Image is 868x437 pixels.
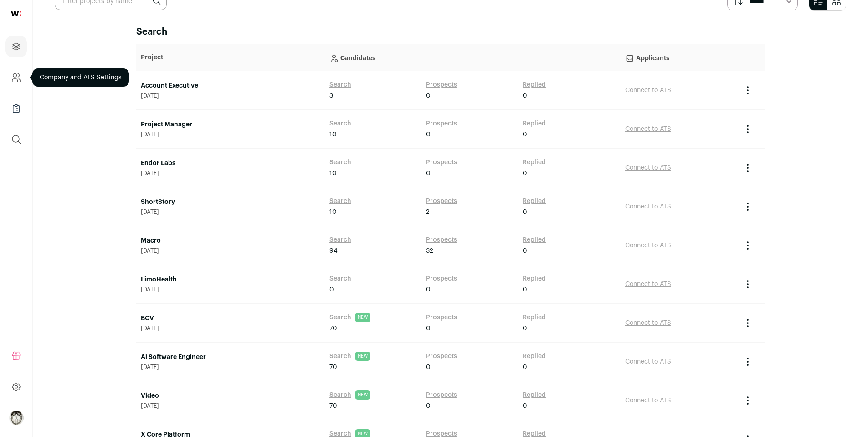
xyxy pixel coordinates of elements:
a: Search [329,80,351,89]
a: Search [329,158,351,167]
a: Connect to ATS [625,281,671,287]
span: [DATE] [141,208,320,216]
a: Replied [523,235,546,245]
a: Macro [141,236,320,245]
span: 0 [329,285,334,294]
span: [DATE] [141,131,320,138]
p: Candidates [329,48,616,67]
span: 0 [426,169,431,178]
a: Projects [5,36,27,57]
span: NEW [355,313,370,322]
a: Connect to ATS [625,359,671,365]
a: Search [329,119,351,128]
a: Company and ATS Settings [5,67,27,88]
p: Project [141,53,320,62]
span: 70 [329,363,337,372]
button: Project Actions [742,356,753,367]
span: 0 [426,91,431,100]
span: 0 [523,324,527,333]
p: Applicants [625,48,733,67]
span: 70 [329,324,337,333]
span: 0 [523,363,527,372]
span: [DATE] [141,364,320,371]
a: Company Lists [5,98,27,120]
a: Prospects [426,119,457,128]
a: Account Executive [141,81,320,90]
span: 3 [329,91,333,100]
a: Search [329,313,351,322]
button: Project Actions [742,201,753,212]
span: [DATE] [141,286,320,293]
a: Prospects [426,313,457,322]
a: Connect to ATS [625,126,671,132]
h2: Search [136,26,765,38]
a: Connect to ATS [625,320,671,326]
a: ShortStory [141,198,320,207]
a: Search [329,390,351,400]
a: LimoHealth [141,275,320,284]
span: 0 [426,363,431,372]
span: [DATE] [141,402,320,410]
a: Project Manager [141,120,320,129]
a: Search [329,274,351,283]
span: 2 [426,208,430,217]
span: 0 [426,130,431,139]
a: Replied [523,390,546,400]
a: Connect to ATS [625,87,671,94]
span: 0 [523,169,527,178]
a: Replied [523,158,546,167]
div: Company and ATS Settings [32,68,129,87]
a: Endor Labs [141,159,320,168]
span: 0 [426,401,431,411]
a: Prospects [426,80,457,89]
img: 17220338-medium_jpg [9,411,24,425]
a: Prospects [426,390,457,400]
a: Replied [523,313,546,322]
span: 10 [329,169,337,178]
span: 0 [523,130,527,139]
span: 0 [523,91,527,100]
a: Search [329,352,351,361]
a: Connect to ATS [625,203,671,210]
a: Video [141,391,320,401]
span: 10 [329,130,337,139]
button: Project Actions [742,279,753,290]
span: 94 [329,246,338,255]
a: Connect to ATS [625,242,671,249]
a: Replied [523,119,546,128]
a: Prospects [426,274,457,283]
a: Prospects [426,158,457,167]
span: 32 [426,246,433,255]
a: Search [329,235,351,245]
a: Replied [523,274,546,283]
a: Replied [523,80,546,89]
a: Prospects [426,197,457,206]
button: Open dropdown [9,411,24,425]
span: [DATE] [141,170,320,177]
img: wellfound-shorthand-0d5821cbd27db2630d0214b213865d53afaa358527fdda9d0ea32b1df1b89c2c.svg [11,11,21,16]
span: 0 [523,401,527,411]
span: 0 [523,246,527,255]
span: 10 [329,208,337,217]
button: Project Actions [742,395,753,406]
button: Project Actions [742,317,753,328]
a: BCV [141,314,320,323]
a: Search [329,197,351,206]
span: NEW [355,352,370,361]
button: Project Actions [742,162,753,173]
span: [DATE] [141,325,320,332]
span: 70 [329,401,337,411]
span: [DATE] [141,247,320,255]
button: Project Actions [742,124,753,135]
a: Replied [523,352,546,361]
span: NEW [355,390,370,400]
a: Connect to ATS [625,397,671,404]
span: [DATE] [141,92,320,99]
a: Replied [523,197,546,206]
button: Project Actions [742,85,753,96]
span: 0 [426,324,431,333]
a: Prospects [426,352,457,361]
a: Ai Software Engineer [141,353,320,362]
span: 0 [523,285,527,294]
button: Project Actions [742,240,753,251]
